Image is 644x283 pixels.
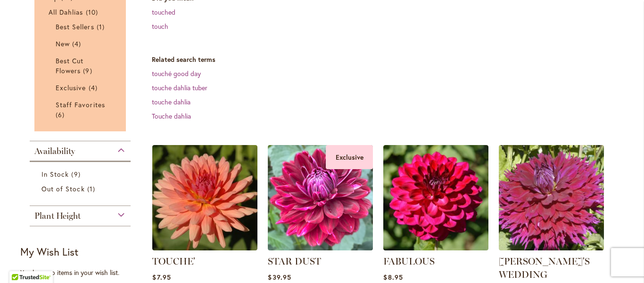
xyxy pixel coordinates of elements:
[41,184,121,194] a: Out of Stock 1
[20,245,78,258] strong: My Wish List
[41,169,121,179] a: In Stock 9
[383,256,435,267] a: FABULOUS
[152,8,175,17] a: touched
[7,249,33,276] iframe: Launch Accessibility Center
[152,55,624,64] dt: Related search terms
[56,56,107,76] a: Best Cut Flowers
[152,273,171,282] span: $7.95
[56,100,107,120] a: Staff Favorites
[41,170,69,179] span: In Stock
[383,145,488,250] img: FABULOUS
[83,66,94,76] span: 9
[56,22,107,32] a: Best Sellers
[152,69,201,78] a: touché good day
[499,256,590,280] a: [PERSON_NAME]'S WEDDING
[268,273,291,282] span: $39.95
[41,184,85,193] span: Out of Stock
[72,39,83,49] span: 4
[34,211,81,221] span: Plant Height
[56,22,94,31] span: Best Sellers
[268,243,373,252] a: STAR DUST Exclusive
[152,83,207,92] a: touche dahlia tuber
[499,243,604,252] a: Jennifer's Wedding
[56,83,86,92] span: Exclusive
[56,56,83,75] span: Best Cut Flowers
[56,39,107,49] a: New
[56,83,107,93] a: Exclusive
[152,243,257,252] a: TOUCHE'
[152,97,190,106] a: touche dahlia
[56,100,105,109] span: Staff Favorites
[86,7,100,17] span: 10
[97,22,107,32] span: 1
[34,146,75,156] span: Availability
[383,243,488,252] a: FABULOUS
[49,8,83,17] span: All Dahlias
[383,273,403,282] span: $8.95
[56,39,70,48] span: New
[152,256,195,267] a: TOUCHE'
[152,145,257,250] img: TOUCHE'
[152,111,191,120] a: Touche dahlia
[20,268,146,277] div: You have no items in your wish list.
[71,169,83,179] span: 9
[89,83,100,93] span: 4
[268,256,321,267] a: STAR DUST
[56,110,67,120] span: 6
[49,7,114,17] a: All Dahlias
[87,184,98,194] span: 1
[268,145,373,250] img: STAR DUST
[499,145,604,250] img: Jennifer's Wedding
[326,145,373,169] div: Exclusive
[152,22,168,31] a: touch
